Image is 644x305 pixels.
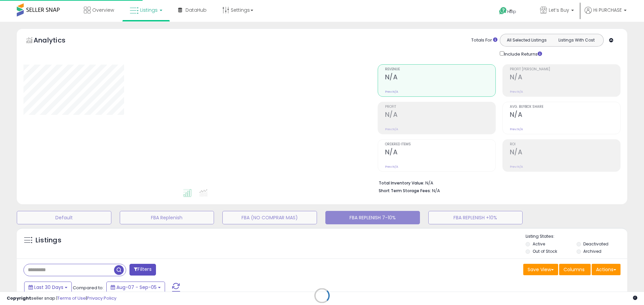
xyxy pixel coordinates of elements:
small: Prev: N/A [385,127,398,131]
h2: N/A [510,148,620,157]
strong: Copyright [7,295,31,301]
div: Include Returns [495,50,550,58]
h5: Analytics [34,35,78,47]
small: Prev: N/A [510,90,523,94]
h2: N/A [385,73,495,82]
span: Profit [PERSON_NAME] [510,68,620,71]
span: DataHub [185,7,207,13]
small: Prev: N/A [510,127,523,131]
button: All Selected Listings [502,36,552,45]
i: Get Help [499,7,507,15]
span: Ordered Items [385,143,495,146]
button: FBA REPLENISH 7-10% [325,211,420,224]
button: Listings With Cost [551,36,601,45]
b: Total Inventory Value: [379,180,424,186]
small: Prev: N/A [385,165,398,169]
span: Overview [92,7,114,13]
li: N/A [379,178,615,186]
div: seller snap | | [7,295,116,302]
h2: N/A [510,111,620,120]
h2: N/A [510,73,620,82]
span: N/A [432,187,440,194]
button: FBA Replenish [120,211,214,224]
button: Default [17,211,111,224]
small: Prev: N/A [385,90,398,94]
span: Hi PURCHASE [593,7,622,13]
div: Totals For [471,37,497,44]
span: Revenue [385,68,495,71]
span: ROI [510,143,620,146]
small: Prev: N/A [510,165,523,169]
span: Profit [385,105,495,109]
button: FBA (NO COMPRAR MAS) [222,211,317,224]
span: Listings [140,7,158,13]
b: Short Term Storage Fees: [379,188,431,194]
h2: N/A [385,111,495,120]
a: Help [494,2,529,22]
h2: N/A [385,148,495,157]
span: Help [507,9,516,14]
span: Let’s Buy [549,7,569,13]
a: Hi PURCHASE [585,7,627,22]
button: FBA REPLENISH +10% [428,211,523,224]
span: Avg. Buybox Share [510,105,620,109]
